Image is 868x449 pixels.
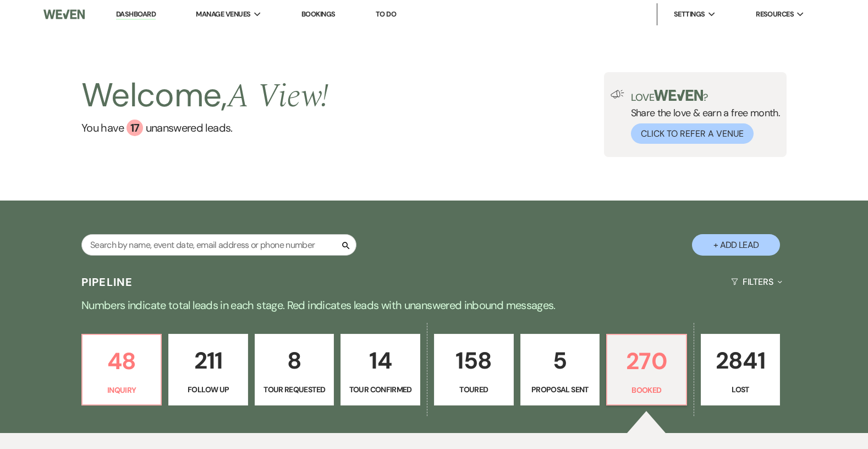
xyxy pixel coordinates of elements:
span: A View ! [227,71,329,122]
a: To Do [376,9,396,19]
p: Numbers indicate total leads in each stage. Red indicates leads with unanswered inbound messages. [38,296,830,314]
p: Love ? [631,90,781,102]
button: + Add Lead [692,234,780,256]
a: Dashboard [116,9,156,20]
a: 5Proposal Sent [520,334,600,405]
img: loud-speaker-illustration.svg [611,90,624,99]
p: Proposal Sent [528,383,593,396]
h2: Welcome, [81,72,328,120]
p: 270 [614,343,679,380]
button: Filters [727,267,787,296]
p: 158 [441,342,507,379]
p: 48 [89,343,155,380]
p: Tour Requested [262,383,327,396]
p: 211 [175,342,241,379]
p: Inquiry [89,384,155,396]
p: 14 [348,342,413,379]
p: Tour Confirmed [348,383,413,396]
a: You have 17 unanswered leads. [81,120,328,136]
a: 270Booked [606,334,687,405]
img: weven-logo-green.svg [654,90,703,101]
p: Lost [708,383,773,396]
p: 5 [528,342,593,379]
a: 48Inquiry [81,334,162,405]
span: Resources [756,9,794,20]
img: Weven Logo [43,3,85,26]
input: Search by name, event date, email address or phone number [81,234,356,256]
a: Bookings [301,9,336,19]
p: 2841 [708,342,773,379]
h3: Pipeline [81,274,133,290]
div: Share the love & earn a free month. [624,90,781,144]
span: Manage Venues [196,9,250,20]
a: 158Toured [434,334,514,405]
span: Settings [674,9,705,20]
a: 2841Lost [701,334,781,405]
p: Booked [614,384,679,396]
p: Toured [441,383,507,396]
button: Click to Refer a Venue [631,123,754,144]
p: Follow Up [175,383,241,396]
a: 211Follow Up [168,334,248,405]
a: 8Tour Requested [255,334,334,405]
a: 14Tour Confirmed [340,334,420,405]
div: 17 [127,120,143,136]
p: 8 [262,342,327,379]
